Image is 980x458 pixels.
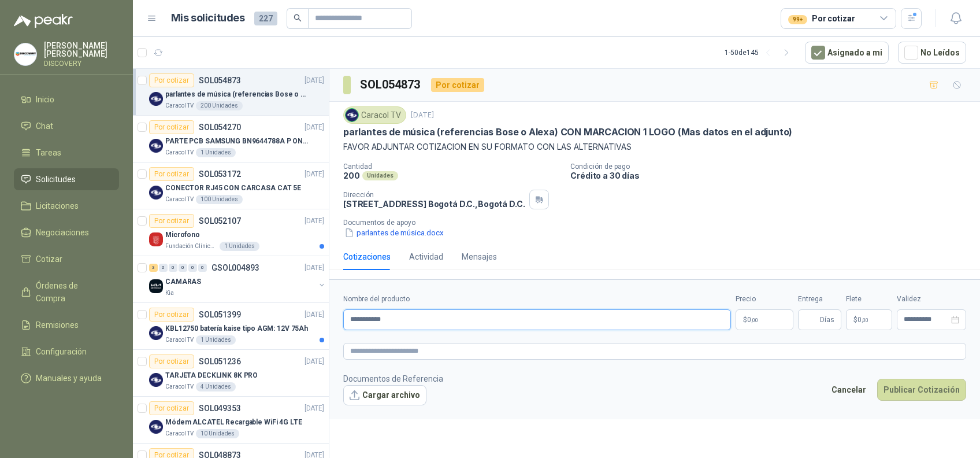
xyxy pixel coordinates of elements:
p: [DATE] [305,309,324,320]
p: Dirección [343,191,525,199]
div: Por cotizar [149,308,194,322]
a: Por cotizarSOL051399[DATE] Company LogoKBL12750 batería kaise tipo AGM: 12V 75AhCaracol TV1 Unidades [133,303,329,350]
p: Microfono [165,230,200,241]
a: Por cotizarSOL051236[DATE] Company LogoTARJETA DECKLINK 8K PROCaracol TV4 Unidades [133,350,329,397]
p: Kia [165,289,174,298]
button: parlantes de música.docx [343,227,445,239]
div: Por cotizar [149,354,194,368]
span: Inicio [36,93,54,106]
img: Company Logo [149,326,163,340]
label: Precio [736,294,793,305]
div: 0 [179,264,187,272]
span: Órdenes de Compra [36,279,108,305]
img: Company Logo [149,139,163,153]
div: Por cotizar [788,12,855,25]
a: Inicio [14,88,119,110]
p: [DATE] [305,169,324,180]
span: $ [853,316,857,323]
p: CONECTOR RJ45 CON CARCASA CAT 5E [165,183,301,194]
div: 1 - 50 de 145 [725,43,796,62]
p: Caracol TV [165,382,194,391]
p: Caracol TV [165,195,194,204]
a: Configuración [14,341,119,363]
a: 3 0 0 0 0 0 GSOL004893[DATE] Company LogoCAMARASKia [149,261,326,298]
p: PARTE PCB SAMSUNG BN9644788A P ONECONNE [165,136,309,147]
p: [DATE] [305,216,324,227]
p: SOL051236 [199,357,241,365]
p: CAMARAS [165,276,201,287]
div: Mensajes [462,250,497,263]
span: Cotizar [36,253,62,265]
p: SOL054270 [199,123,241,131]
h3: SOL054873 [360,76,422,94]
label: Validez [897,294,966,305]
p: [DATE] [305,263,324,274]
p: $0,00 [736,309,793,330]
p: [DATE] [411,110,434,121]
p: Módem ALCATEL Recargable WiFi 4G LTE [165,417,302,428]
p: [PERSON_NAME] [PERSON_NAME] [44,42,119,58]
div: 10 Unidades [196,429,239,438]
div: Actividad [409,250,443,263]
div: 100 Unidades [196,195,243,204]
span: Manuales y ayuda [36,372,102,385]
label: Entrega [798,294,841,305]
a: Por cotizarSOL054270[DATE] Company LogoPARTE PCB SAMSUNG BN9644788A P ONECONNECaracol TV1 Unidades [133,116,329,162]
label: Nombre del producto [343,294,731,305]
a: Por cotizarSOL049353[DATE] Company LogoMódem ALCATEL Recargable WiFi 4G LTECaracol TV10 Unidades [133,397,329,444]
div: Cotizaciones [343,250,391,263]
img: Company Logo [14,43,36,65]
div: 1 Unidades [196,335,236,345]
p: $ 0,00 [846,309,892,330]
p: TARJETA DECKLINK 8K PRO [165,370,258,381]
p: Condición de pago [570,162,975,171]
span: 227 [254,12,277,25]
img: Company Logo [149,186,163,200]
div: Por cotizar [431,78,484,92]
a: Por cotizarSOL054873[DATE] Company Logoparlantes de música (referencias Bose o Alexa) CON MARCACI... [133,69,329,116]
div: 1 Unidades [196,148,236,157]
p: Caracol TV [165,148,194,157]
div: 0 [159,264,168,272]
p: [DATE] [305,122,324,133]
button: No Leídos [898,42,966,64]
span: ,00 [751,317,758,323]
img: Company Logo [149,232,163,246]
img: Company Logo [149,420,163,434]
div: 0 [188,264,197,272]
span: Solicitudes [36,173,76,186]
div: Por cotizar [149,214,194,228]
a: Cotizar [14,248,119,270]
div: Por cotizar [149,401,194,415]
span: search [294,14,302,22]
p: GSOL004893 [211,264,259,272]
a: Órdenes de Compra [14,275,119,309]
img: Company Logo [149,279,163,293]
span: Tareas [36,146,61,159]
a: Manuales y ayuda [14,367,119,389]
p: SOL052107 [199,217,241,225]
img: Company Logo [346,109,358,121]
p: Documentos de Referencia [343,372,443,385]
h1: Mis solicitudes [171,10,245,27]
p: [DATE] [305,75,324,86]
p: Caracol TV [165,101,194,110]
div: 0 [169,264,177,272]
a: Tareas [14,142,119,164]
span: Remisiones [36,319,79,331]
div: 1 Unidades [220,242,259,251]
p: Cantidad [343,162,561,171]
p: [DATE] [305,356,324,367]
span: Días [820,310,834,330]
span: Negociaciones [36,226,89,239]
a: Chat [14,115,119,137]
img: Company Logo [149,373,163,387]
p: SOL054873 [199,76,241,84]
p: parlantes de música (referencias Bose o Alexa) CON MARCACION 1 LOGO (Mas datos en el adjunto) [343,126,792,138]
p: SOL051399 [199,311,241,319]
img: Logo peakr [14,14,73,28]
a: Solicitudes [14,168,119,190]
p: KBL12750 batería kaise tipo AGM: 12V 75Ah [165,323,308,334]
a: Por cotizarSOL053172[DATE] Company LogoCONECTOR RJ45 CON CARCASA CAT 5ECaracol TV100 Unidades [133,162,329,209]
a: Por cotizarSOL052107[DATE] Company LogoMicrofonoFundación Clínica Shaio1 Unidades [133,209,329,256]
